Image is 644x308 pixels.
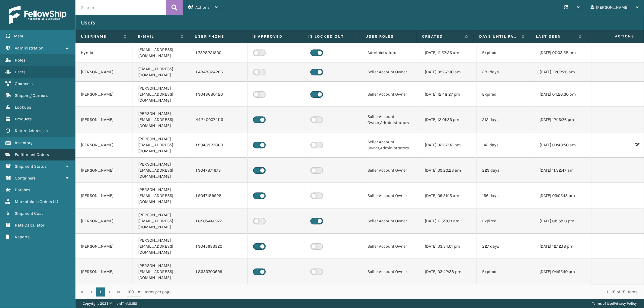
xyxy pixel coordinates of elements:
td: [DATE] 03:54:01 pm [419,234,477,259]
label: Is Locked Out [309,34,354,39]
span: Users [15,69,25,75]
td: [DATE] 12:12:18 pm [534,234,591,259]
label: Last Seen [536,34,575,39]
td: [PERSON_NAME][EMAIL_ADDRESS][DOMAIN_NAME] [133,234,190,259]
td: [PERSON_NAME] [75,183,133,208]
td: [DATE] 11:32:47 am [534,158,591,183]
div: | [592,299,637,308]
td: 212 days [477,107,534,132]
span: Roles [15,58,25,63]
span: 100 [127,289,136,295]
td: Seller Account Owner [362,259,420,284]
td: Expired [477,208,534,234]
td: [PERSON_NAME] [75,107,133,132]
td: [DATE] 09:37:00 am [419,62,477,82]
td: Expired [477,259,534,284]
i: Edit [635,143,638,147]
td: Seller Account Owner [362,183,420,208]
td: [DATE] 03:42:38 pm [419,259,477,284]
td: 1 8505440977 [190,208,248,234]
td: [DATE] 09:51:15 am [419,183,477,208]
td: 1 9045633520 [190,234,248,259]
td: 142 days [477,132,534,158]
span: Products [15,116,32,122]
td: [DATE] 09:20:23 am [419,158,477,183]
span: Shipment Status [15,164,46,169]
td: 227 days [477,234,534,259]
span: Marketplace Orders [15,199,52,204]
label: Username [81,34,120,39]
div: 1 - 18 of 18 items [180,289,637,295]
td: 156 days [477,183,534,208]
td: [DATE] 10:02:26 am [534,62,591,82]
span: Actions [589,31,638,41]
td: [PERSON_NAME][EMAIL_ADDRESS][DOMAIN_NAME] [133,107,190,132]
td: 1 9047871673 [190,158,248,183]
td: 1 9043823868 [190,132,248,158]
td: [DATE] 12:48:27 pm [419,82,477,107]
td: Expired [477,82,534,107]
td: Seller Account Owner [362,208,420,234]
td: [PERSON_NAME][EMAIL_ADDRESS][DOMAIN_NAME] [133,208,190,234]
td: 1 9047189928 [190,183,248,208]
span: Containers [15,176,36,181]
span: Rate Calculator [15,223,44,228]
td: [PERSON_NAME] [75,132,133,158]
td: [DATE] 02:57:33 pm [419,132,477,158]
span: Batches [15,187,30,192]
label: User Roles [365,34,411,39]
span: Channels [15,81,33,86]
td: 1 8633700699 [190,259,248,284]
td: Expired [477,43,534,62]
td: [EMAIL_ADDRESS][DOMAIN_NAME] [133,43,190,62]
td: [PERSON_NAME][EMAIL_ADDRESS][DOMAIN_NAME] [133,183,190,208]
td: [DATE] 07:03:58 pm [534,43,591,62]
td: Seller Account Owner [362,158,420,183]
label: Created [422,34,462,39]
td: [DATE] 03:05:13 pm [534,183,591,208]
span: Shipment Cost [15,211,43,216]
td: 1 9048680420 [190,82,248,107]
td: 229 days [477,158,534,183]
td: [PERSON_NAME][EMAIL_ADDRESS][DOMAIN_NAME] [133,158,190,183]
td: [DATE] 09:40:50 am [534,132,591,158]
span: Lookups [15,105,31,110]
td: [PERSON_NAME] [75,234,133,259]
td: [DATE] 01:15:58 pm [534,208,591,234]
td: [PERSON_NAME][EMAIL_ADDRESS][DOMAIN_NAME] [133,259,190,284]
span: Shipping Carriers [15,93,48,98]
a: 1 [96,287,105,297]
td: Seller Account Owner,Administrators [362,107,420,132]
td: [PERSON_NAME] [75,208,133,234]
label: Days until password expires [479,34,519,39]
td: [PERSON_NAME][EMAIL_ADDRESS][DOMAIN_NAME] [133,82,190,107]
td: Seller Account Owner [362,62,420,82]
span: Menu [14,33,24,39]
label: E-mail [138,34,177,39]
span: Return Addresses [15,128,48,133]
span: ( 4 ) [53,199,58,204]
span: Reports [15,234,30,240]
td: [PERSON_NAME] [75,62,133,82]
span: Inventory [15,140,33,145]
span: items per page [127,287,171,297]
td: [PERSON_NAME] [75,158,133,183]
span: Fulfillment Orders [15,152,49,157]
td: [DATE] 11:52:26 am [419,43,477,62]
td: 1 7328221500 [190,43,248,62]
td: 44 7400074116 [190,107,248,132]
td: Hymie [75,43,133,62]
h3: Users [81,19,95,26]
td: 281 days [477,62,534,82]
a: Terms of Use [592,301,613,306]
td: [DATE] 12:16:26 pm [534,107,591,132]
td: Administrators [362,43,420,62]
td: [DATE] 11:55:08 am [419,208,477,234]
td: Seller Account Owner [362,82,420,107]
a: Privacy Policy [614,301,637,306]
span: Actions [195,5,210,10]
p: Copyright 2023 Milliard™ v 1.0.185 [83,299,137,308]
td: [DATE] 12:01:33 pm [419,107,477,132]
label: User phone [195,34,240,39]
span: Administration [15,46,43,51]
